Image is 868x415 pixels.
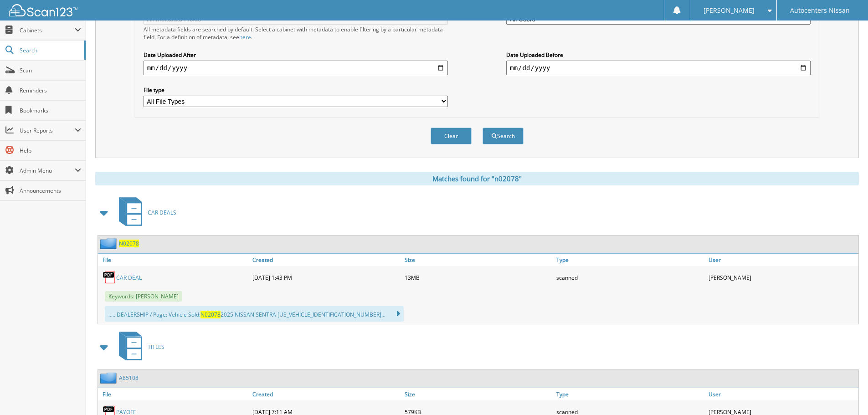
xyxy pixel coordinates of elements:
span: Cabinets [20,26,75,34]
a: User [706,254,858,266]
span: Help [20,147,81,154]
a: Created [250,254,402,266]
div: Matches found for "n02078" [95,172,859,185]
a: A85108 [119,374,139,382]
a: File [98,388,250,400]
a: File [98,254,250,266]
a: TITLES [113,329,164,365]
span: Autocenters Nissan [790,8,850,13]
button: Search [483,128,524,144]
span: N02078 [200,311,221,318]
a: CAR DEAL [116,274,142,282]
div: ..... DEALERSHIP / Page: Vehicle Sold: 2025 NISSAN SENTRA [US_VEHICLE_IDENTIFICATION_NUMBER]... [105,306,404,322]
span: Keywords: [PERSON_NAME] [105,291,182,302]
span: Bookmarks [20,107,81,114]
label: Date Uploaded After [144,51,448,59]
input: end [506,61,811,75]
a: CAR DEALS [113,195,176,231]
a: here [239,33,251,41]
span: CAR DEALS [148,209,176,216]
a: Created [250,388,402,400]
span: TITLES [148,343,164,351]
a: User [706,388,858,400]
label: File type [144,86,448,94]
div: [DATE] 1:43 PM [250,268,402,287]
span: Reminders [20,87,81,94]
img: scan123-logo-white.svg [9,4,77,16]
span: Scan [20,67,81,74]
a: Type [554,254,706,266]
span: [PERSON_NAME] [704,8,755,13]
a: Size [402,254,555,266]
img: folder2.png [100,372,119,384]
label: Date Uploaded Before [506,51,811,59]
div: scanned [554,268,706,287]
div: 13MB [402,268,555,287]
span: User Reports [20,127,75,134]
span: Search [20,46,80,54]
div: All metadata fields are searched by default. Select a cabinet with metadata to enable filtering b... [144,26,448,41]
a: Type [554,388,706,400]
input: start [144,61,448,75]
button: Clear [431,128,472,144]
span: Announcements [20,187,81,195]
a: N02078 [119,240,139,247]
div: [PERSON_NAME] [706,268,858,287]
a: Size [402,388,555,400]
img: PDF.png [103,271,116,284]
img: folder2.png [100,238,119,249]
iframe: Chat Widget [822,371,868,415]
span: Admin Menu [20,167,75,174]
